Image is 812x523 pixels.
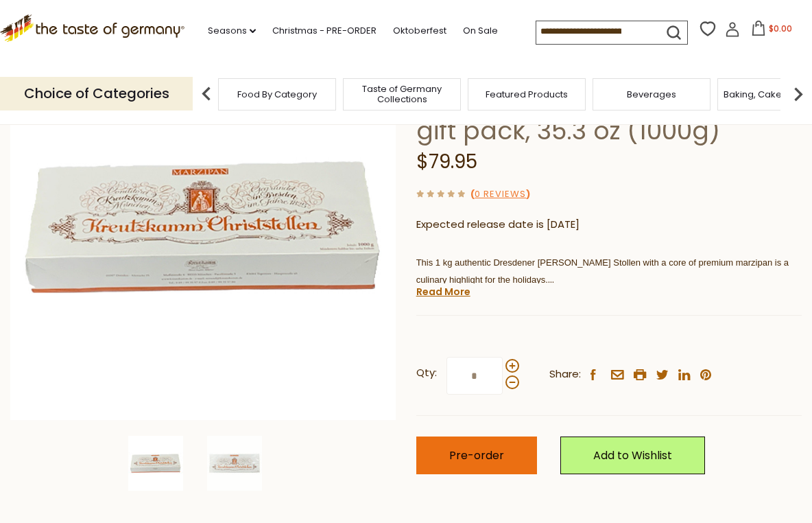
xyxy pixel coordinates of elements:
[416,216,802,233] p: Expected release date is [DATE]
[463,23,498,38] a: On Sale
[393,23,446,38] a: Oktoberfest
[486,89,568,100] a: Featured Products
[416,285,470,299] a: Read More
[549,366,581,383] span: Share:
[416,364,437,382] strong: Qty:
[785,80,812,108] img: next arrow
[769,23,792,34] span: $0.00
[128,436,183,491] img: Kreutzkamm Dresden Marzipan Christstollen in white gift pack, 35.3 oz (1000g)
[347,84,457,104] a: Taste of Germany Collections
[272,23,377,38] a: Christmas - PRE-ORDER
[208,23,256,38] a: Seasons
[207,436,262,491] img: Kreutzkamm Dresden Marzipan Christstollen in white gift pack, 35.3 oz (1000g)
[416,257,789,286] span: This 1 kg authentic Dresdener [PERSON_NAME] Stollen with a core of premium marzipan is a culinary...
[416,437,537,474] button: Pre-order
[560,437,705,474] a: Add to Wishlist
[743,21,801,41] button: $0.00
[470,187,530,200] span: ( )
[237,89,317,100] a: Food By Category
[446,357,503,395] input: Qty:
[416,54,802,146] h1: Kreutzkamm Dresden Marzipan Christstollen in white gift pack, 35.3 oz (1000g)
[416,148,477,175] span: $79.95
[475,187,526,202] a: 0 Reviews
[627,89,676,100] a: Beverages
[10,34,396,420] img: Kreutzkamm Dresden Marzipan Christstollen in white gift pack, 35.3 oz (1000g)
[449,448,504,463] span: Pre-order
[193,80,220,108] img: previous arrow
